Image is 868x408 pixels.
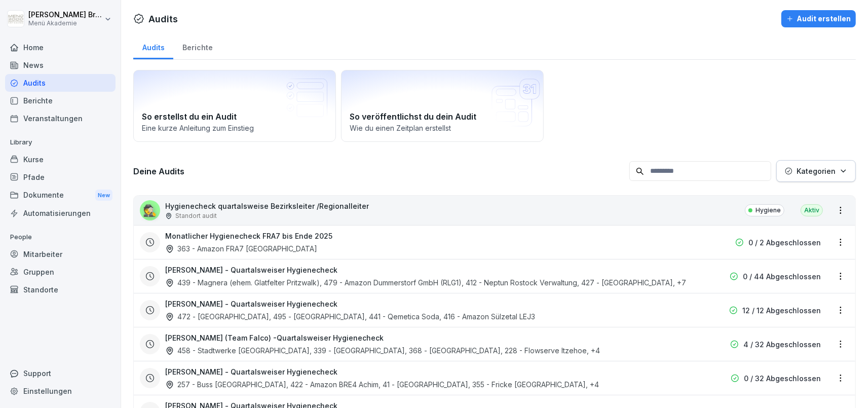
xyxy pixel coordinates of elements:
h3: [PERSON_NAME] - Quartalsweiser Hygienecheck [165,299,337,309]
div: 458 - Stadtwerke [GEOGRAPHIC_DATA], 339 - [GEOGRAPHIC_DATA], 368 - [GEOGRAPHIC_DATA], 228 - Flows... [165,345,600,356]
a: Pfade [5,168,116,186]
p: 12 / 12 Abgeschlossen [742,305,821,316]
p: 0 / 44 Abgeschlossen [743,271,821,282]
p: Wie du einen Zeitplan erstellst [350,123,535,133]
a: Gruppen [5,263,116,281]
p: Library [5,134,116,151]
h3: [PERSON_NAME] - Quartalsweiser Hygienecheck [165,265,337,275]
div: Audit erstellen [786,13,851,24]
a: Berichte [173,33,221,59]
p: 4 / 32 Abgeschlossen [743,339,821,350]
p: 0 / 2 Abgeschlossen [748,237,821,248]
a: Audits [133,33,173,59]
div: Aktiv [801,204,823,216]
a: DokumenteNew [5,186,116,205]
h3: Deine Audits [133,166,624,177]
a: Automatisierungen [5,204,116,222]
p: People [5,229,116,245]
h1: Audits [148,12,178,26]
p: Menü Akademie [28,20,102,27]
div: 439 - Magnera (ehem. Glatfelter Pritzwalk), 479 - Amazon Dummerstorf GmbH (RLG1), 412 - Neptun Ro... [165,277,686,288]
a: Standorte [5,281,116,299]
a: So veröffentlichst du dein AuditWie du einen Zeitplan erstellst [341,70,544,142]
p: Eine kurze Anleitung zum Einstieg [142,123,327,133]
p: Hygienecheck quartalsweise Bezirksleiter /Regionalleiter [165,201,369,211]
h3: [PERSON_NAME] (Team Falco) -Quartalsweiser Hygienecheck [165,332,384,343]
button: Audit erstellen [781,10,856,27]
div: 257 - Buss [GEOGRAPHIC_DATA], 422 - Amazon BRE4 Achim, 41 - [GEOGRAPHIC_DATA], 355 - Fricke [GEOG... [165,379,599,390]
a: News [5,56,116,74]
div: Dokumente [5,186,116,205]
div: New [95,190,112,201]
p: Kategorien [797,166,836,176]
a: Mitarbeiter [5,245,116,263]
a: Einstellungen [5,382,116,400]
a: Kurse [5,151,116,168]
div: 472 - [GEOGRAPHIC_DATA], 495 - [GEOGRAPHIC_DATA], 441 - Qemetica Soda, 416 - Amazon Sülzetal LEJ3 [165,311,535,322]
p: 0 / 32 Abgeschlossen [744,373,821,384]
a: Home [5,39,116,56]
p: Standort audit [175,211,217,220]
a: Audits [5,74,116,92]
a: Veranstaltungen [5,109,116,127]
h2: So erstellst du ein Audit [142,110,327,123]
div: Support [5,364,116,382]
h3: Monatlicher Hygienecheck FRA7 bis Ende 2025 [165,231,332,241]
button: Kategorien [776,160,856,182]
h3: [PERSON_NAME] - Quartalsweiser Hygienecheck [165,366,337,377]
p: Hygiene [756,206,781,215]
h2: So veröffentlichst du dein Audit [350,110,535,123]
div: 363 - Amazon FRA7 [GEOGRAPHIC_DATA] [165,243,317,254]
a: Berichte [5,92,116,109]
div: 🕵️ [140,200,160,220]
p: [PERSON_NAME] Bruns [28,11,102,19]
a: So erstellst du ein AuditEine kurze Anleitung zum Einstieg [133,70,336,142]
